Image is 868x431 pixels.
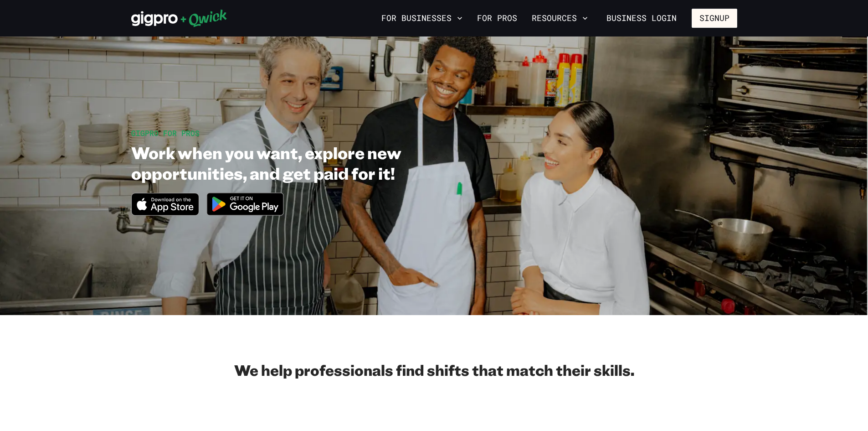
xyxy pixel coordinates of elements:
[201,187,289,221] img: Get it on Google Play
[131,128,200,138] span: GIGPRO FOR PROS
[131,361,737,379] h2: We help professionals find shifts that match their skills.
[599,9,684,28] a: Business Login
[131,208,200,218] a: Download on the App Store
[692,9,737,28] button: Signup
[378,10,466,26] button: For Businesses
[473,10,521,26] a: For Pros
[528,10,591,26] button: Resources
[131,142,495,183] h1: Work when you want, explore new opportunities, and get paid for it!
